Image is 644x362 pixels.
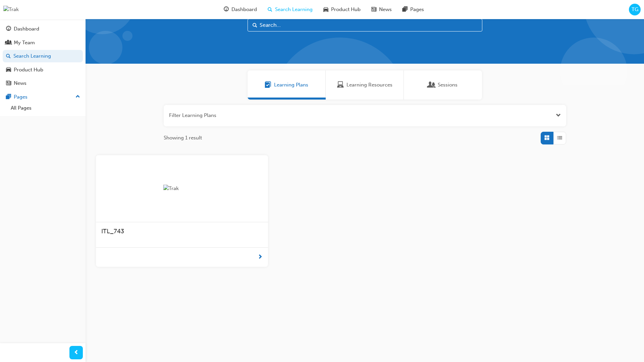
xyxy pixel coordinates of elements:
[253,21,257,29] span: Search
[379,6,392,13] span: News
[14,79,26,87] div: News
[3,64,83,76] a: Product Hub
[96,155,268,267] a: TrakITL_743
[268,5,272,14] span: search-icon
[14,39,35,47] div: My Team
[544,134,549,142] span: Grid
[3,91,83,103] button: Pages
[6,94,11,100] span: pages-icon
[337,81,344,89] span: Learning Resources
[326,70,404,100] a: Learning ResourcesLearning Resources
[410,6,424,13] span: Pages
[163,185,200,192] img: Trak
[6,40,11,46] span: people-icon
[3,23,83,35] a: Dashboard
[14,93,28,101] div: Pages
[632,6,638,13] span: TG
[346,81,392,89] span: Learning Resources
[258,253,263,261] span: next-icon
[265,81,271,89] span: Learning Plans
[3,6,19,13] img: Trak
[218,3,262,16] a: guage-iconDashboard
[6,80,11,86] span: news-icon
[248,19,482,32] input: Search...
[323,5,328,14] span: car-icon
[371,5,376,14] span: news-icon
[3,77,83,89] a: News
[75,93,80,101] span: up-icon
[428,81,435,89] span: Sessions
[557,134,562,142] span: List
[74,349,79,357] span: prev-icon
[224,5,229,14] span: guage-icon
[438,81,458,89] span: Sessions
[14,25,39,33] div: Dashboard
[3,50,83,62] a: Search Learning
[6,26,11,32] span: guage-icon
[101,228,124,235] span: ITL_743
[231,6,257,13] span: Dashboard
[3,21,83,91] button: DashboardMy TeamSearch LearningProduct HubNews
[248,70,326,100] a: Learning PlansLearning Plans
[404,70,482,100] a: SessionsSessions
[275,6,313,13] span: Search Learning
[3,37,83,49] a: My Team
[262,3,318,16] a: search-iconSearch Learning
[14,66,43,74] div: Product Hub
[629,4,641,15] button: TG
[366,3,397,16] a: news-iconNews
[8,103,83,113] a: All Pages
[402,5,408,14] span: pages-icon
[274,81,308,89] span: Learning Plans
[164,134,202,142] span: Showing 1 result
[331,6,361,13] span: Product Hub
[318,3,366,16] a: car-iconProduct Hub
[556,112,561,119] button: Open the filter
[6,53,11,59] span: search-icon
[6,67,11,73] span: car-icon
[397,3,429,16] a: pages-iconPages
